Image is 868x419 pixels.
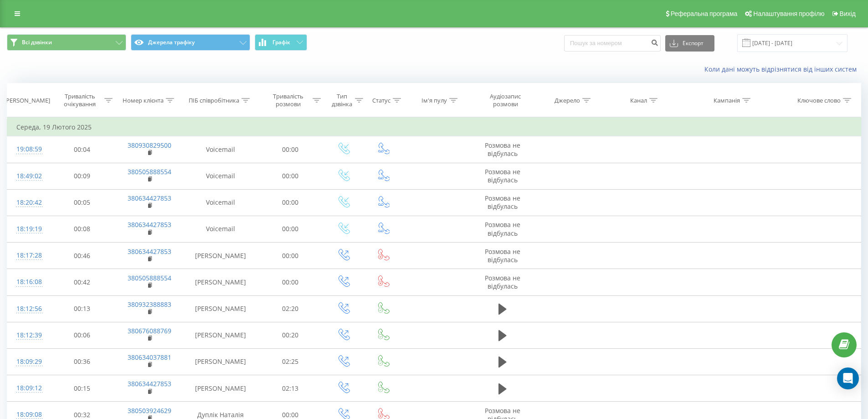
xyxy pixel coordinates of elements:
[49,189,115,216] td: 00:05
[49,136,115,163] td: 00:04
[753,10,824,17] span: Налаштування профілю
[714,97,740,104] div: Кампанія
[485,141,520,158] span: Розмова не відбулась
[128,247,171,256] a: 380634427853
[128,141,171,150] a: 380930829500
[479,93,532,108] div: Аудіозапис розмови
[16,247,40,264] div: 18:17:28
[7,34,126,51] button: Всі дзвінки
[257,163,324,189] td: 00:00
[128,194,171,202] a: 380634427853
[630,97,647,104] div: Канал
[257,375,324,402] td: 02:13
[128,167,171,176] a: 380505888554
[128,220,171,229] a: 380634427853
[128,274,171,282] a: 380505888554
[184,243,257,269] td: [PERSON_NAME]
[57,93,103,108] div: Тривалість очікування
[16,194,40,212] div: 18:20:42
[257,322,324,348] td: 00:20
[49,216,115,242] td: 00:08
[189,97,239,104] div: ПІБ співробітника
[49,243,115,269] td: 00:46
[49,295,115,322] td: 00:13
[671,10,738,17] span: Реферальна програма
[485,274,520,290] span: Розмова не відбулась
[184,163,257,189] td: Voicemail
[16,220,40,238] div: 18:19:19
[123,97,164,104] div: Номер клієнта
[16,300,40,318] div: 18:12:56
[49,348,115,375] td: 00:36
[16,140,40,158] div: 19:08:59
[485,247,520,264] span: Розмова не відбулась
[4,97,50,104] div: [PERSON_NAME]
[184,322,257,348] td: [PERSON_NAME]
[49,375,115,402] td: 00:15
[184,348,257,375] td: [PERSON_NAME]
[128,406,171,415] a: 380503924629
[797,97,841,104] div: Ключове слово
[257,243,324,269] td: 00:00
[485,194,520,211] span: Розмова не відбулась
[257,216,324,242] td: 00:00
[49,163,115,189] td: 00:09
[49,322,115,348] td: 00:06
[184,136,257,163] td: Voicemail
[257,348,324,375] td: 02:25
[837,367,859,389] div: Open Intercom Messenger
[184,216,257,242] td: Voicemail
[16,167,40,185] div: 18:49:02
[257,136,324,163] td: 00:00
[184,375,257,402] td: [PERSON_NAME]
[131,34,250,51] button: Джерела трафіку
[331,93,353,108] div: Тип дзвінка
[16,353,40,371] div: 18:09:29
[272,39,290,46] span: Графік
[840,10,856,17] span: Вихід
[421,97,447,104] div: Ім'я пулу
[16,379,40,397] div: 18:09:12
[555,97,580,104] div: Джерело
[184,269,257,295] td: [PERSON_NAME]
[16,273,40,291] div: 18:16:08
[22,39,52,46] span: Всі дзвінки
[485,167,520,184] span: Розмова не відбулась
[485,220,520,237] span: Розмова не відбулась
[128,379,171,388] a: 380634427853
[704,65,861,73] a: Коли дані можуть відрізнятися вiд інших систем
[128,326,171,335] a: 380676088769
[7,118,861,136] td: Середа, 19 Лютого 2025
[266,93,311,108] div: Тривалість розмови
[184,189,257,216] td: Voicemail
[128,353,171,362] a: 380634037881
[257,189,324,216] td: 00:00
[665,35,714,52] button: Експорт
[184,295,257,322] td: [PERSON_NAME]
[257,295,324,322] td: 02:20
[49,269,115,295] td: 00:42
[564,35,661,52] input: Пошук за номером
[16,326,40,344] div: 18:12:39
[257,269,324,295] td: 00:00
[128,300,171,309] a: 380932388883
[255,34,307,51] button: Графік
[372,97,390,104] div: Статус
